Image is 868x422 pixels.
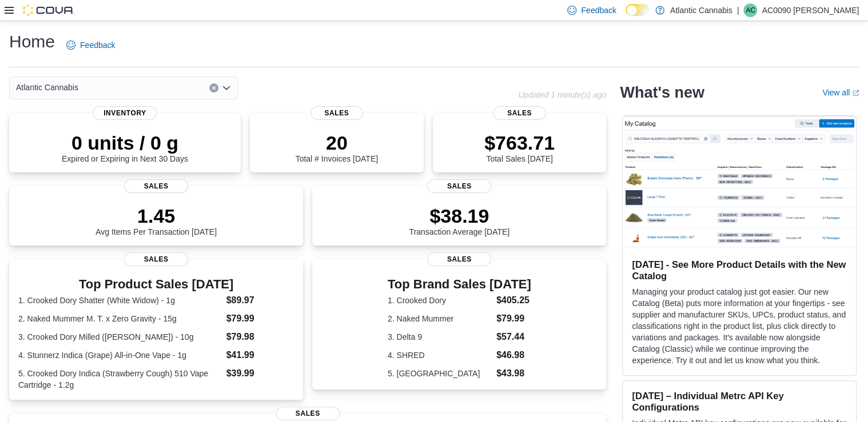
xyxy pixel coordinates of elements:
dd: $79.98 [226,330,294,344]
p: $38.19 [409,204,509,227]
a: Feedback [62,34,120,57]
div: AC0090 Chipman Kayla [743,3,757,17]
a: View allExternal link [822,88,859,97]
span: Feedback [581,5,616,16]
div: Transaction Average [DATE] [409,204,509,236]
button: Open list of options [222,83,231,93]
span: Sales [124,179,188,193]
dd: $41.99 [226,348,294,362]
img: Cova [23,5,74,16]
p: Atlantic Cannabis [670,3,732,17]
span: Dark Mode [626,16,626,17]
dd: $46.98 [496,348,531,362]
span: Feedback [80,39,115,51]
dt: 4. SHRED [388,349,492,361]
span: Sales [427,179,491,193]
p: Updated 1 minute(s) ago [518,90,606,99]
dt: 2. Naked Mummer [388,313,492,324]
dd: $79.99 [226,312,294,325]
span: Sales [124,252,188,266]
p: 20 [296,131,378,154]
div: Total Sales [DATE] [484,131,555,163]
span: Atlantic Cannabis [16,81,78,94]
dt: 1. Crooked Dory [388,295,492,306]
span: Sales [276,407,340,420]
h1: Home [9,30,55,53]
h3: Top Brand Sales [DATE] [388,278,531,291]
dt: 4. Stunnerz Indica (Grape) All-in-One Vape - 1g [18,349,222,361]
p: | [737,3,739,17]
dd: $57.44 [496,330,531,344]
span: Sales [493,106,546,120]
dd: $405.25 [496,294,531,307]
p: Managing your product catalog just got easier. Our new Catalog (Beta) puts more information at yo... [632,286,847,366]
dd: $39.99 [226,367,294,380]
h3: Top Product Sales [DATE] [18,278,294,291]
input: Dark Mode [626,4,650,16]
button: Clear input [209,83,218,93]
dt: 3. Delta 9 [388,331,492,343]
p: $763.71 [484,131,555,154]
p: AC0090 [PERSON_NAME] [762,3,859,17]
dd: $79.99 [496,312,531,325]
dd: $89.97 [226,294,294,307]
p: 1.45 [95,204,217,227]
span: AC [746,3,755,17]
dt: 5. [GEOGRAPHIC_DATA] [388,368,492,379]
span: Sales [427,252,491,266]
dt: 2. Naked Mummer M. T. x Zero Gravity - 15g [18,313,222,324]
span: Sales [310,106,363,120]
h3: [DATE] – Individual Metrc API Key Configurations [632,390,847,413]
h2: What's new [620,83,704,102]
div: Expired or Expiring in Next 30 Days [62,131,188,163]
h3: [DATE] - See More Product Details with the New Catalog [632,259,847,282]
svg: External link [852,90,859,97]
dt: 3. Crooked Dory Milled ([PERSON_NAME]) - 10g [18,331,222,343]
dt: 5. Crooked Dory Indica (Strawberry Cough) 510 Vape Cartridge - 1.2g [18,368,222,391]
dd: $43.98 [496,367,531,380]
div: Avg Items Per Transaction [DATE] [95,204,217,236]
span: Inventory [93,106,157,120]
p: 0 units / 0 g [62,131,188,154]
div: Total # Invoices [DATE] [296,131,378,163]
dt: 1. Crooked Dory Shatter (White Widow) - 1g [18,295,222,306]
